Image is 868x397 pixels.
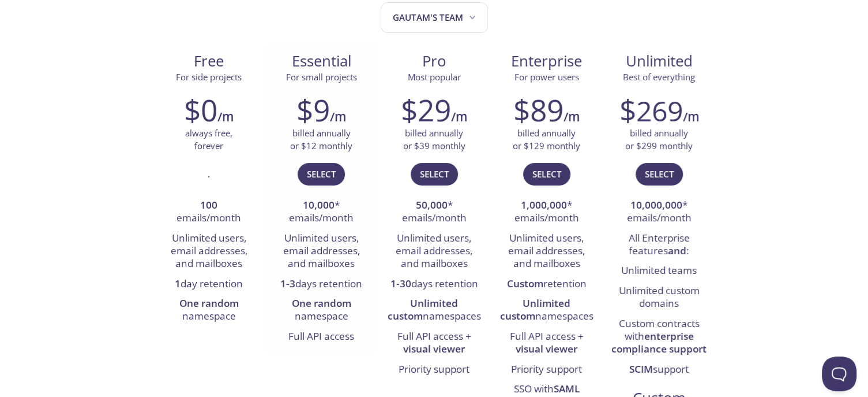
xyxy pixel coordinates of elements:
strong: 10,000 [303,198,335,212]
h2: $0 [184,92,217,127]
h6: /m [330,107,346,127]
span: For side projects [176,71,242,83]
button: Select [636,163,683,185]
p: billed annually or $299 monthly [625,127,693,152]
iframe: Help Scout Beacon - Open [822,357,856,391]
strong: 50,000 [416,198,448,212]
strong: 10,000,000 [630,198,682,212]
button: Gautam's team [381,2,488,33]
h2: $89 [513,92,563,127]
strong: Unlimited custom [388,296,459,322]
strong: SCIM [629,362,653,376]
li: * emails/month [274,196,369,229]
li: Full API access [274,327,369,347]
li: Unlimited users, email addresses, and mailboxes [499,229,594,274]
h2: $ [619,92,683,127]
span: For power users [514,71,579,83]
button: Select [298,163,345,185]
button: Select [523,163,570,185]
li: day retention [161,274,257,294]
h2: $9 [296,92,330,127]
strong: visual viewer [403,342,465,355]
li: Unlimited users, email addresses, and mailboxes [161,229,257,274]
li: Full API access + [499,327,594,360]
li: days retention [274,274,369,294]
span: For small projects [286,71,357,83]
span: Unlimited [626,51,693,71]
li: Unlimited custom domains [611,281,707,314]
span: Best of everything [623,71,695,83]
li: Full API access + [386,327,482,360]
li: * emails/month [611,196,707,229]
span: Free [162,51,256,71]
li: emails/month [161,196,257,229]
p: billed annually or $39 monthly [403,127,465,152]
strong: 100 [200,198,217,212]
span: Essential [275,51,369,71]
span: Pro [387,51,481,71]
h6: /m [217,107,234,127]
li: Unlimited teams [611,261,707,281]
strong: visual viewer [516,342,577,355]
span: 269 [636,92,683,129]
li: namespaces [499,294,594,327]
strong: 1-3 [280,277,295,290]
span: Most popular [408,71,461,83]
li: namespaces [386,294,482,327]
strong: and [668,244,686,257]
h2: $29 [401,92,451,127]
li: Priority support [499,360,594,380]
li: * emails/month [386,196,482,229]
strong: One random [179,296,239,310]
li: days retention [386,274,482,294]
strong: 1-30 [390,277,411,290]
li: namespace [161,294,257,327]
h6: /m [451,107,467,127]
strong: 1,000,000 [521,198,567,212]
h6: /m [563,107,580,127]
li: * emails/month [499,196,594,229]
span: Select [645,166,674,181]
span: Select [420,166,449,181]
strong: enterprise compliance support [611,329,707,355]
li: namespace [274,294,369,327]
li: All Enterprise features : [611,229,707,262]
li: Custom contracts with [611,314,707,360]
button: Select [411,163,458,185]
span: Select [532,166,561,181]
h6: /m [683,107,699,127]
li: Unlimited users, email addresses, and mailboxes [386,229,482,274]
strong: 1 [175,277,181,290]
li: retention [499,274,594,294]
p: billed annually or $129 monthly [513,127,580,152]
p: always free, forever [185,127,232,152]
strong: One random [292,296,351,310]
span: Gautam's team [393,10,478,25]
p: billed annually or $12 monthly [290,127,352,152]
strong: Unlimited custom [500,296,571,322]
span: Select [307,166,336,181]
li: support [611,360,707,380]
span: Enterprise [499,51,593,71]
li: Priority support [386,360,482,380]
li: Unlimited users, email addresses, and mailboxes [274,229,369,274]
strong: Custom [507,277,543,290]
